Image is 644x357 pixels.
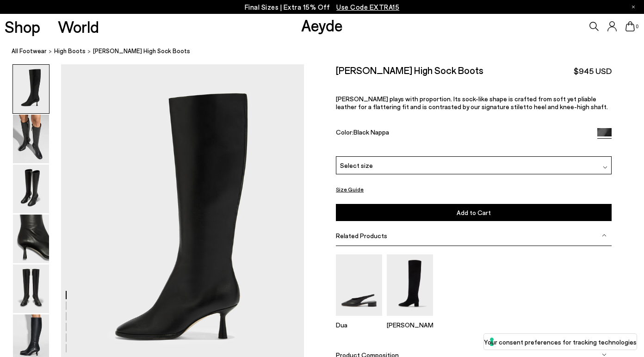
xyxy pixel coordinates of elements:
span: High Boots [54,47,86,55]
img: Catherine High Sock Boots - Image 5 [13,265,49,313]
a: Aeyde [301,15,343,35]
span: Select size [340,160,373,170]
img: Catherine High Sock Boots - Image 1 [13,65,49,113]
a: Willa Suede Over-Knee Boots [PERSON_NAME] [387,309,433,329]
a: World [58,18,99,35]
span: Navigate to /collections/ss25-final-sizes [336,3,399,11]
p: Final Sizes | Extra 15% Off [245,1,400,13]
button: Size Guide [336,184,364,195]
img: svg%3E [602,233,607,238]
span: Add to Cart [457,209,491,216]
a: 0 [625,21,635,31]
img: Willa Suede Over-Knee Boots [387,254,433,316]
span: [PERSON_NAME] High Sock Boots [93,46,190,56]
a: Dua Slingback Flats Dua [336,309,382,329]
button: Add to Cart [336,204,612,221]
p: [PERSON_NAME] plays with proportion. Its sock-like shape is crafted from soft yet pliable leather... [336,95,612,111]
div: Color: [336,128,588,139]
label: Your consent preferences for tracking technologies [484,337,637,347]
img: svg%3E [603,165,607,170]
span: 0 [635,24,639,29]
a: High Boots [54,46,86,56]
img: Dua Slingback Flats [336,254,382,316]
h2: [PERSON_NAME] High Sock Boots [336,64,483,76]
img: svg%3E [602,352,607,357]
p: [PERSON_NAME] [387,321,433,329]
span: Related Products [336,232,387,240]
img: Catherine High Sock Boots - Image 2 [13,115,49,163]
a: Shop [5,18,40,35]
nav: breadcrumb [12,39,644,64]
a: All Footwear [12,46,47,56]
button: Your consent preferences for tracking technologies [484,334,637,350]
p: Dua [336,321,382,329]
span: $945 USD [574,65,612,77]
span: Black Nappa [353,128,389,136]
img: Catherine High Sock Boots - Image 3 [13,165,49,213]
img: Catherine High Sock Boots - Image 4 [13,215,49,263]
